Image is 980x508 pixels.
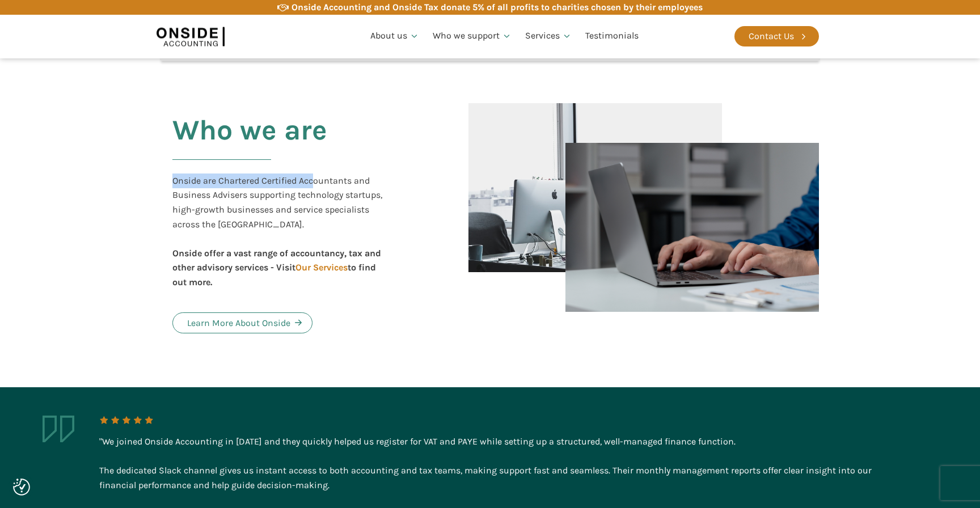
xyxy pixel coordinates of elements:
a: About us [364,17,426,56]
h2: Who we are [172,115,327,173]
b: Onside offer a vast range of accountancy, tax and other advisory services - Visit to find out more. [172,248,381,287]
a: Who we support [426,17,518,56]
img: Revisit consent button [13,479,30,496]
button: Consent Preferences [13,479,30,496]
a: Testimonials [578,17,645,56]
a: Contact Us [734,26,819,46]
div: Learn More About Onside [187,316,290,331]
div: Contact Us [749,29,794,44]
div: Onside are Chartered Certified Accountants and Business Advisers supporting technology startups, ... [172,173,391,290]
a: Learn More About Onside [172,312,312,334]
a: Services [518,17,578,56]
img: Onside Accounting [157,23,225,49]
a: Our Services [295,262,348,273]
